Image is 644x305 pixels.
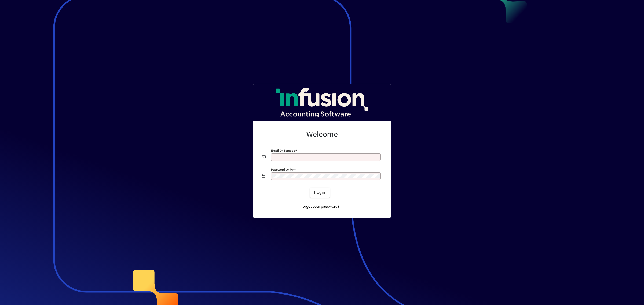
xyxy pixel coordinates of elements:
h2: Welcome [262,130,382,139]
span: Forgot your password? [301,204,339,209]
mat-label: Password or Pin [271,168,294,171]
a: Forgot your password? [298,202,342,211]
span: Login [314,190,325,195]
button: Login [310,188,330,198]
mat-label: Email or Barcode [271,148,295,152]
